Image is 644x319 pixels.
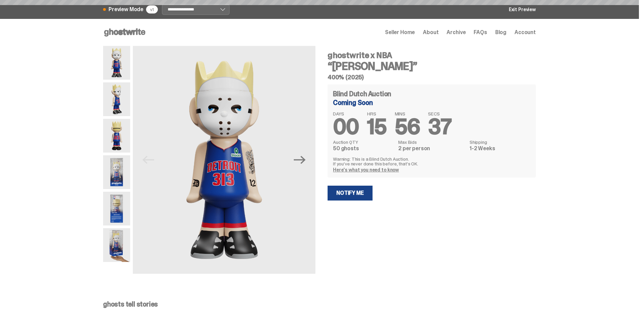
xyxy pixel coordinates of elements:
span: MINS [395,111,420,116]
h4: Blind Dutch Auction [333,90,391,97]
dd: 2 per person [398,146,466,151]
img: Eminem_NBA_400_12.png [103,155,130,189]
button: Next [292,153,307,167]
a: FAQs [474,30,487,35]
dt: Auction QTY [333,140,394,144]
a: Seller Home [385,30,415,35]
a: About [423,30,438,35]
img: Copy%20of%20Eminem_NBA_400_1.png [133,46,315,274]
p: Warning: This is a Blind Dutch Auction. If you’ve never done this before, that’s OK. [333,157,530,166]
p: ghosts tell stories [103,301,536,308]
div: Coming Soon [333,99,530,106]
span: SECS [428,111,451,116]
span: DAYS [333,111,359,116]
h4: ghostwrite x NBA [328,51,536,59]
a: Here's what you need to know [333,167,399,173]
a: Blog [495,30,506,35]
span: 37 [428,113,451,141]
dd: 50 ghosts [333,146,394,151]
img: Copy%20of%20Eminem_NBA_400_3.png [103,82,130,116]
a: Notify Me [328,186,373,201]
h3: “[PERSON_NAME]” [328,61,536,72]
dt: Max Bids [398,140,466,144]
h5: 400% (2025) [328,74,536,80]
a: Account [515,30,536,35]
img: eminem%20scale.png [103,228,130,262]
div: v1 [146,5,158,14]
img: Eminem_NBA_400_13.png [103,192,130,225]
span: 15 [367,113,387,141]
dt: Shipping [470,140,530,144]
img: Copy%20of%20Eminem_NBA_400_1.png [103,46,130,80]
span: 00 [333,113,359,141]
a: Exit Preview [509,7,536,12]
span: 56 [395,113,420,141]
img: Copy%20of%20Eminem_NBA_400_6.png [103,119,130,153]
dd: 1-2 Weeks [470,146,530,151]
span: HRS [367,111,387,116]
span: Preview Mode [109,7,143,12]
a: Archive [447,30,466,35]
